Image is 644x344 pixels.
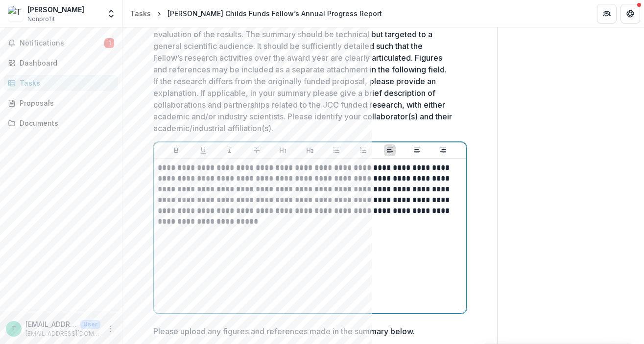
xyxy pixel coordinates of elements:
button: Strike [251,144,262,156]
button: Underline [197,144,209,156]
button: Align Left [384,144,396,156]
button: Heading 1 [277,144,289,156]
a: Documents [4,115,118,131]
button: Heading 2 [304,144,316,156]
button: Align Center [411,144,423,156]
button: Notifications1 [4,35,118,51]
button: Align Right [437,144,449,156]
p: User [80,320,100,329]
a: Tasks [126,6,155,21]
button: Partners [597,4,617,23]
a: Tasks [4,75,118,91]
p: [EMAIL_ADDRESS][DOMAIN_NAME] [25,319,76,329]
nav: breadcrumb [126,6,386,21]
p: Please upload any figures and references made in the summary below. [153,325,415,337]
div: Documents [20,118,110,128]
div: Dashboard [20,58,110,68]
button: Bullet List [331,144,342,156]
p: [EMAIL_ADDRESS][DOMAIN_NAME] [25,329,100,338]
span: Nonprofit [27,15,55,23]
a: Proposals [4,95,118,111]
span: 1 [104,38,114,48]
a: Dashboard [4,55,118,71]
div: Tasks [20,78,110,88]
p: Summary: Provide a summary of research performed during the award year and evaluation of the resu... [153,17,453,134]
div: [PERSON_NAME] Childs Funds Fellow’s Annual Progress Report [167,8,382,19]
div: Proposals [20,98,110,108]
div: treyscott@fas.harvard.edu [12,325,16,332]
span: Notifications [20,39,104,47]
img: Trey Scott [8,6,24,22]
button: Ordered List [358,144,369,156]
div: [PERSON_NAME] [27,4,84,15]
button: Get Help [620,4,640,23]
button: More [104,323,116,335]
button: Bold [170,144,182,156]
button: Italicize [224,144,236,156]
button: Open entity switcher [104,4,118,23]
div: Tasks [130,8,151,19]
